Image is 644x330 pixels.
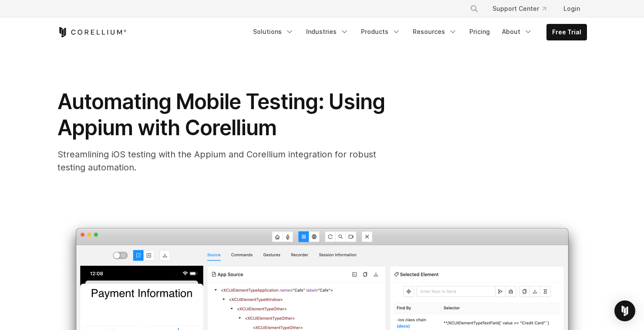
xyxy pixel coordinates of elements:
a: Free Trial [547,24,587,40]
span: Streamlining iOS testing with the Appium and Corellium integration for robust testing automation. [57,149,376,173]
a: Resources [408,24,462,40]
span: Automating Mobile Testing: Using Appium with Corellium [57,89,385,140]
a: About [497,24,538,40]
div: Open Intercom Messenger [614,300,635,321]
a: Support Center [486,1,553,17]
div: Navigation Menu [248,24,587,40]
button: Search [466,1,482,17]
a: Industries [301,24,354,40]
a: Login [556,1,587,17]
a: Corellium Home [57,27,127,37]
a: Pricing [464,24,495,40]
div: Navigation Menu [459,1,587,17]
a: Products [356,24,406,40]
a: Solutions [248,24,299,40]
